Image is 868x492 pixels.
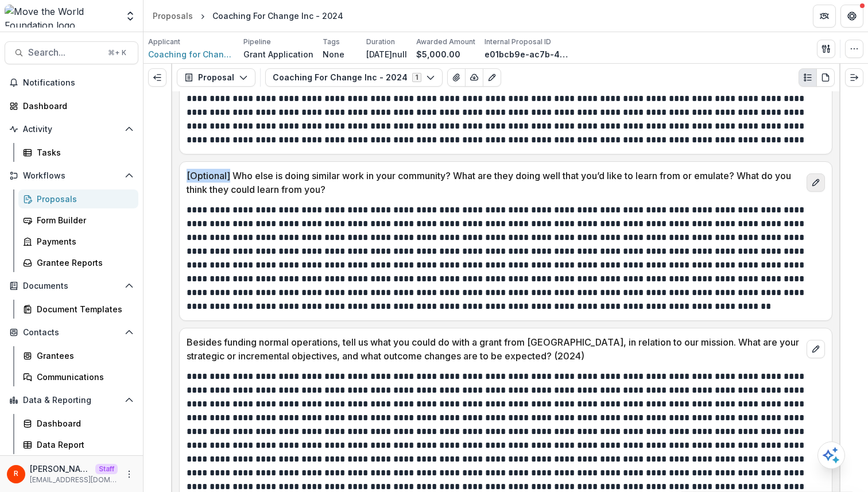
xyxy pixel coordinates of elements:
[5,96,138,115] a: Dashboard
[807,340,825,358] button: edit
[106,47,129,59] div: ⌘ + K
[483,68,501,87] button: Edit as form
[243,48,313,60] p: Grant Application
[816,68,835,87] button: PDF view
[23,328,120,338] span: Contacts
[323,37,340,47] p: Tags
[37,439,129,451] div: Data Report
[148,7,197,24] a: Proposals
[18,300,138,319] a: Document Templates
[37,235,129,247] div: Payments
[30,475,118,485] p: [EMAIL_ADDRESS][DOMAIN_NAME]
[5,391,138,409] button: Open Data & Reporting
[5,277,138,295] button: Open Documents
[37,214,129,226] div: Form Builder
[23,125,120,134] span: Activity
[265,68,443,87] button: Coaching For Change Inc - 20241
[212,10,343,22] div: Coaching For Change Inc - 2024
[5,41,138,64] button: Search...
[148,68,166,87] button: Expand left
[243,37,271,47] p: Pipeline
[817,441,845,469] button: Open AI Assistant
[37,350,129,362] div: Grantees
[18,253,138,272] a: Grantee Reports
[23,100,129,112] div: Dashboard
[813,5,836,28] button: Partners
[416,48,460,60] p: $5,000.00
[95,464,118,474] p: Staff
[18,211,138,230] a: Form Builder
[18,143,138,162] a: Tasks
[5,5,118,28] img: Move the World Foundation logo
[187,335,802,363] p: Besides funding normal operations, tell us what you could do with a grant from [GEOGRAPHIC_DATA],...
[23,396,120,405] span: Data & Reporting
[23,171,120,181] span: Workflows
[37,303,129,315] div: Document Templates
[840,5,863,28] button: Get Help
[447,68,466,87] button: View Attached Files
[323,48,344,60] p: None
[37,146,129,158] div: Tasks
[799,68,817,87] button: Plaintext view
[807,173,825,192] button: edit
[177,68,255,87] button: Proposal
[122,467,136,481] button: More
[485,48,571,60] p: e01bcb9e-ac7b-44c5-81cc-3f5faba4d840
[366,37,395,47] p: Duration
[416,37,475,47] p: Awarded Amount
[18,367,138,386] a: Communications
[18,232,138,251] a: Payments
[37,417,129,429] div: Dashboard
[37,257,129,269] div: Grantee Reports
[18,189,138,208] a: Proposals
[845,68,863,87] button: Expand right
[28,47,101,58] span: Search...
[187,169,802,196] p: [Optional] Who else is doing similar work in your community? What are they doing well that you’d ...
[30,463,91,475] p: [PERSON_NAME]
[5,120,138,138] button: Open Activity
[148,37,180,47] p: Applicant
[153,10,193,22] div: Proposals
[148,48,234,60] a: Coaching for Change Inc
[23,78,134,88] span: Notifications
[37,371,129,383] div: Communications
[366,48,407,60] p: [DATE]null
[5,166,138,185] button: Open Workflows
[122,5,138,28] button: Open entity switcher
[5,323,138,342] button: Open Contacts
[5,73,138,92] button: Notifications
[18,435,138,454] a: Data Report
[148,7,348,24] nav: breadcrumb
[14,470,18,478] div: Raj
[18,346,138,365] a: Grantees
[18,414,138,433] a: Dashboard
[485,37,551,47] p: Internal Proposal ID
[23,281,120,291] span: Documents
[37,193,129,205] div: Proposals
